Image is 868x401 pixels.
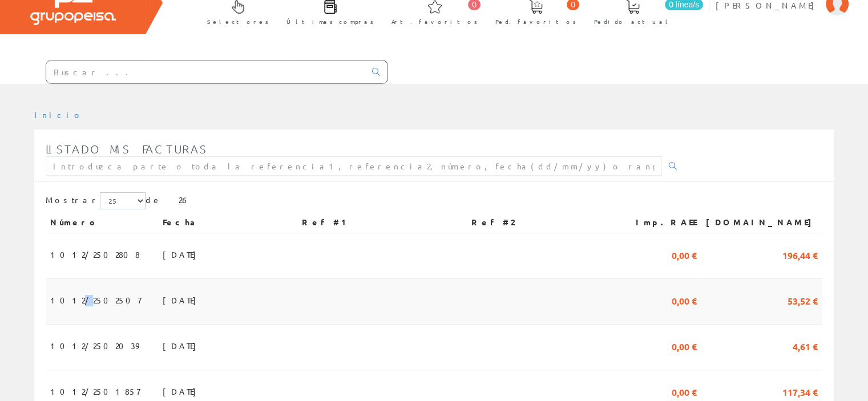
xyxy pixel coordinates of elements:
[163,382,202,401] span: [DATE]
[46,192,146,209] label: Mostrar
[50,245,140,264] span: 1012/2502808
[50,290,141,310] span: 1012/2502507
[158,212,297,233] th: Fecha
[46,142,208,156] span: Listado mis facturas
[286,16,374,27] span: Últimas compras
[50,382,140,401] span: 1012/2501857
[50,336,139,355] span: 1012/2502039
[46,212,158,233] th: Número
[207,16,269,27] span: Selectores
[672,382,697,401] span: 0,00 €
[391,16,478,27] span: Art. favoritos
[495,16,576,27] span: Ped. favoritos
[782,245,818,264] span: 196,44 €
[46,192,822,212] div: de 26
[672,336,697,355] span: 0,00 €
[100,192,146,209] select: Mostrar
[297,212,466,233] th: Ref #1
[34,110,83,120] a: Inicio
[46,156,662,176] input: Introduzca parte o toda la referencia1, referencia2, número, fecha(dd/mm/yy) o rango de fechas(dd...
[701,212,822,233] th: [DOMAIN_NAME]
[163,245,202,264] span: [DATE]
[616,212,701,233] th: Imp.RAEE
[672,290,697,310] span: 0,00 €
[163,290,202,310] span: [DATE]
[163,336,202,355] span: [DATE]
[793,336,818,355] span: 4,61 €
[788,290,818,310] span: 53,52 €
[672,245,697,264] span: 0,00 €
[466,212,616,233] th: Ref #2
[46,60,365,83] input: Buscar ...
[782,382,818,401] span: 117,34 €
[594,16,672,27] span: Pedido actual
